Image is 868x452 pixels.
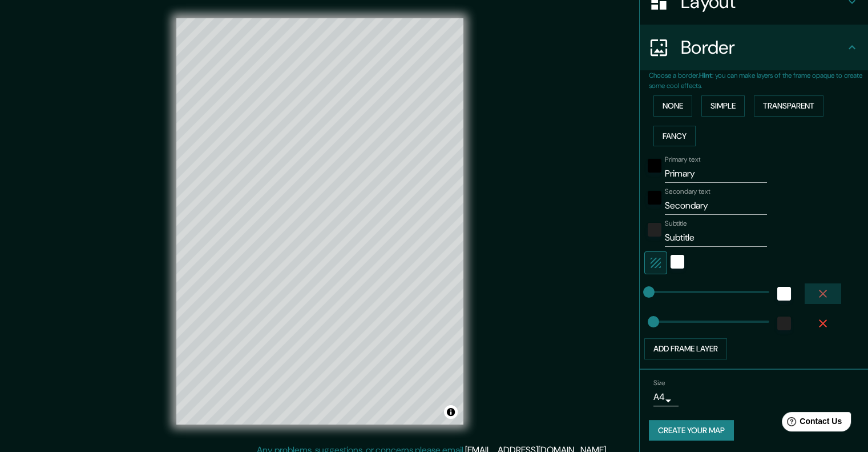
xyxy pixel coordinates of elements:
label: Primary text [665,155,700,165]
iframe: Help widget launcher [766,407,855,439]
label: Secondary text [665,187,710,197]
button: black [648,191,661,205]
button: None [653,95,692,117]
button: Add frame layer [644,338,727,359]
button: Toggle attribution [444,405,458,419]
div: Border [640,25,868,70]
h4: Border [681,36,845,59]
button: Transparent [754,95,823,117]
label: Subtitle [665,219,687,229]
button: Create your map [649,420,734,441]
button: color-222222 [777,317,791,330]
label: Size [653,378,665,387]
button: black [648,159,661,173]
p: Choose a border. : you can make layers of the frame opaque to create some cool effects. [649,70,868,91]
button: color-222222 [648,223,661,237]
button: Fancy [653,126,696,147]
b: Hint [699,71,712,80]
button: white [777,287,791,301]
button: Simple [701,95,745,117]
div: A4 [653,388,679,406]
button: white [671,255,684,269]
